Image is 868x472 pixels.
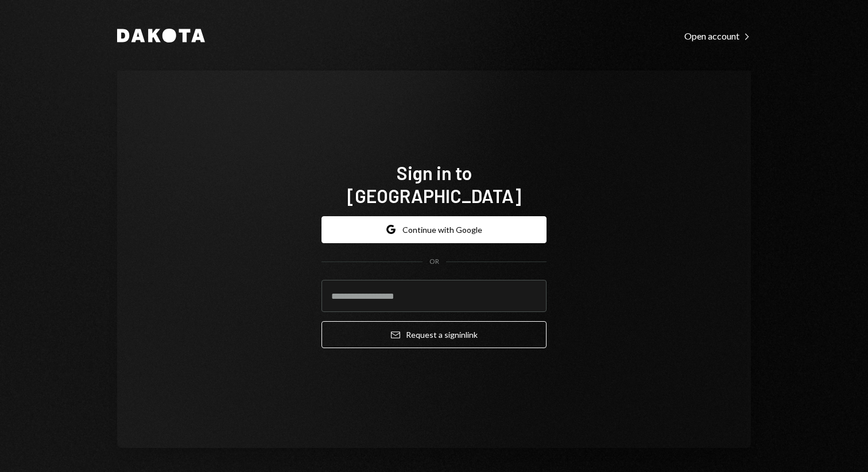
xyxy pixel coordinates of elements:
button: Request a signinlink [321,321,547,348]
div: Open account [684,30,751,42]
h1: Sign in to [GEOGRAPHIC_DATA] [321,161,547,207]
div: OR [429,257,439,267]
button: Continue with Google [321,216,547,243]
a: Open account [684,29,751,42]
